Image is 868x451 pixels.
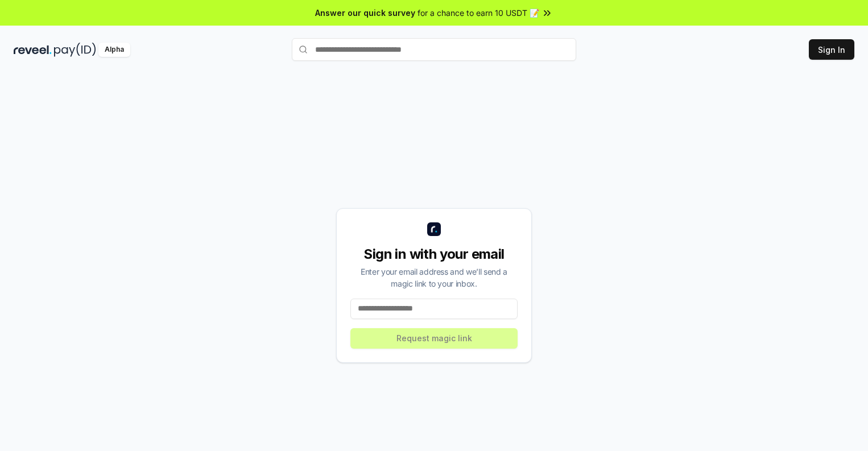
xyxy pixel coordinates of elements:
[418,7,539,19] span: for a chance to earn 10 USDT 📝
[350,266,518,289] div: Enter your email address and we’ll send a magic link to your inbox.
[809,39,854,60] button: Sign In
[54,43,96,57] img: pay_id
[98,43,130,57] div: Alpha
[350,245,518,263] div: Sign in with your email
[14,43,52,57] img: reveel_dark
[315,7,415,19] span: Answer our quick survey
[427,222,441,236] img: logo_small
